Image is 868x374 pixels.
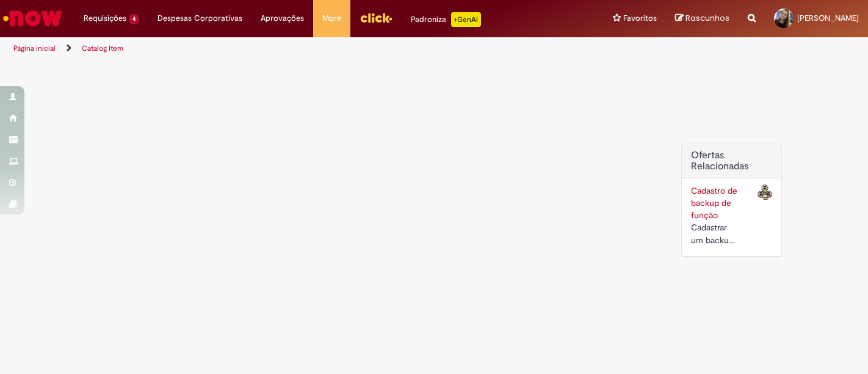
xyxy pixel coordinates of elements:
[691,221,739,247] div: Cadastrar um backup para as suas funções no portal Now
[129,14,139,24] span: 4
[681,144,782,257] div: Ofertas Relacionadas
[157,12,242,24] span: Despesas Corporativas
[9,37,570,60] ul: Trilhas de página
[322,12,341,24] span: More
[1,6,64,31] img: ServiceNow
[685,12,729,24] span: Rascunhos
[691,185,737,221] a: Cadastro de backup de função
[411,12,481,27] div: Padroniza
[623,12,657,24] span: Favoritos
[82,43,123,53] a: Catalog Item
[797,13,859,23] span: [PERSON_NAME]
[261,12,304,24] span: Aprovações
[451,12,481,27] p: +GenAi
[360,9,392,27] img: click_logo_yellow_360x200.png
[758,185,772,199] img: Cadastro de backup de função
[84,12,126,24] span: Requisições
[691,150,772,172] h2: Ofertas Relacionadas
[675,13,729,24] a: Rascunhos
[13,43,56,53] a: Página inicial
